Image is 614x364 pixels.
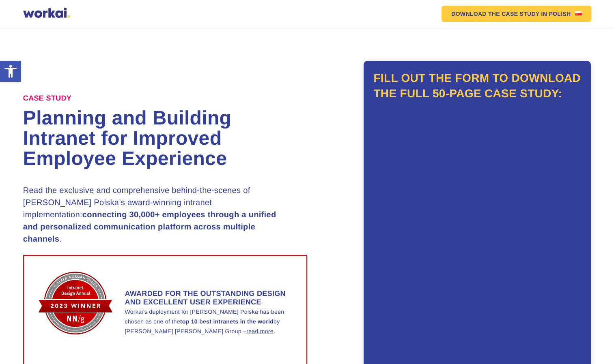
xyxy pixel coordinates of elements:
strong: connecting 30,000+ employees through a unified and personalized communication platform across mul... [23,210,276,244]
a: read more [246,328,274,334]
img: Award Image [37,264,114,342]
label: CASE STUDY [23,94,71,103]
p: Workai’s deployment for [PERSON_NAME] Polska has been chosen as one of the by [PERSON_NAME] [PERS... [125,307,298,336]
a: DOWNLOAD THE CASE STUDYIN POLISHUS flag [442,6,591,22]
h1: Planning and Building Intranet for Improved Employee Experience [23,108,307,169]
h4: AWARDED FOR THE OUTSTANDING DESIGN AND EXCELLENT USER EXPERIENCE [125,289,298,307]
em: DOWNLOAD THE CASE STUDY [451,11,539,17]
img: US flag [575,11,582,15]
h3: Read the exclusive and comprehensive behind-the-scenes of [PERSON_NAME] Polska’s award-winning in... [23,184,279,245]
h2: Fill out the form to download the full 50-page case study: [373,71,581,101]
strong: top 10 best intranets in the world [180,318,274,325]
